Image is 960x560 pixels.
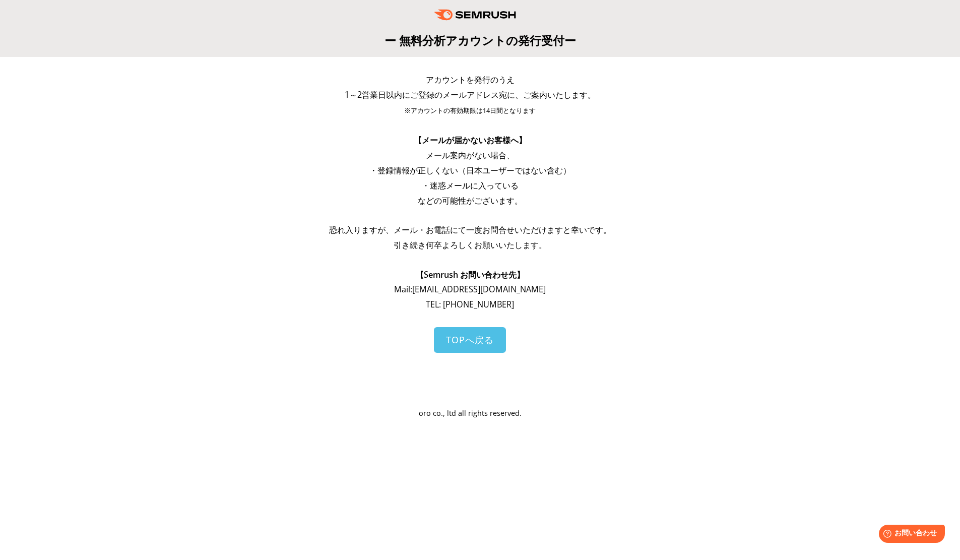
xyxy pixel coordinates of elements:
[426,299,514,310] span: TEL: [PHONE_NUMBER]
[385,32,576,48] span: ー 無料分析アカウントの発行受付ー
[329,224,611,235] span: 恐れ入りますが、メール・お電話にて一度お問合せいただけますと幸いです。
[434,327,506,353] a: TOPへ戻る
[345,89,596,100] span: 1～2営業日以内にご登録のメールアドレス宛に、ご案内いたします。
[419,408,522,418] span: oro co., ltd all rights reserved.
[416,269,525,280] span: 【Semrush お問い合わせ先】
[394,284,546,295] span: Mail: [EMAIL_ADDRESS][DOMAIN_NAME]
[418,195,523,206] span: などの可能性がございます。
[369,165,571,176] span: ・登録情報が正しくない（日本ユーザーではない含む）
[870,521,949,549] iframe: Help widget launcher
[414,135,527,146] span: 【メールが届かないお客様へ】
[446,334,494,346] span: TOPへ戻る
[394,239,547,251] span: 引き続き何卒よろしくお願いいたします。
[426,74,515,85] span: アカウントを発行のうえ
[422,180,519,191] span: ・迷惑メールに入っている
[404,106,536,115] span: ※アカウントの有効期限は14日間となります
[426,150,515,161] span: メール案内がない場合、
